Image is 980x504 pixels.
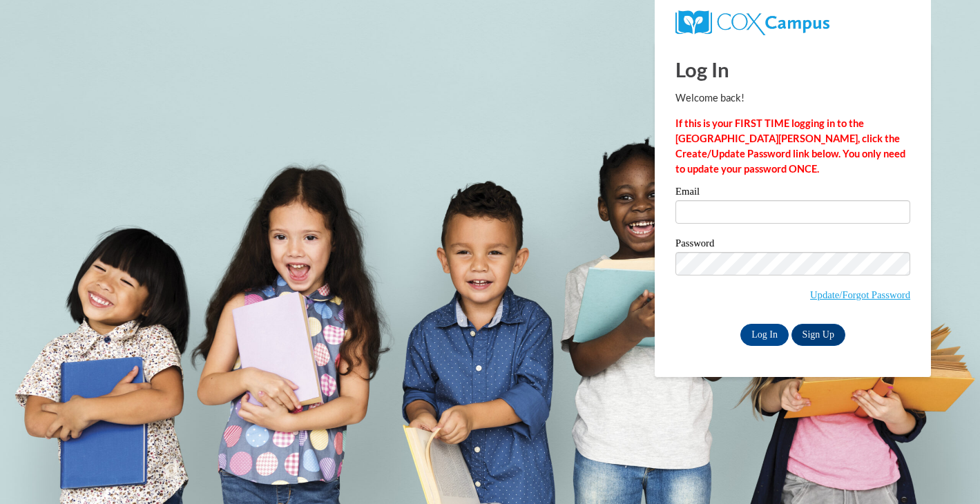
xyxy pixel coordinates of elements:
a: Sign Up [791,324,845,346]
h1: Log In [675,55,910,84]
label: Password [675,238,910,252]
img: COX Campus [675,10,829,35]
label: Email [675,186,910,200]
a: Update/Forgot Password [810,289,910,300]
a: COX Campus [675,16,829,28]
strong: If this is your FIRST TIME logging in to the [GEOGRAPHIC_DATA][PERSON_NAME], click the Create/Upd... [675,117,905,175]
p: Welcome back! [675,90,910,106]
input: Log In [740,324,789,346]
